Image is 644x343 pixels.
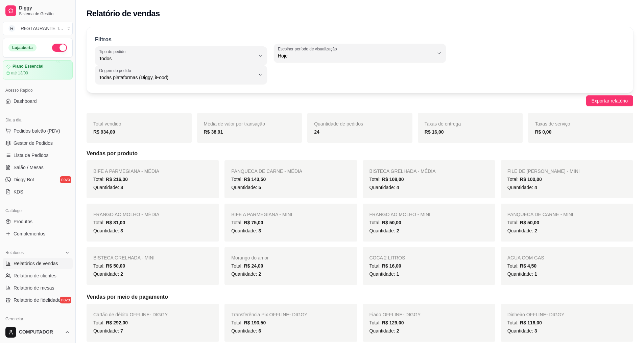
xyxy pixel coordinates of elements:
[507,271,537,277] span: Quantidade:
[244,320,266,325] span: R$ 193,50
[93,255,154,260] span: BISTECA GRELHADA - MINI
[14,128,60,134] span: Pedidos balcão (PDV)
[3,270,73,281] a: Relatório de clientes
[13,64,43,69] article: Plano Essencial
[369,220,401,225] span: Total:
[507,263,536,269] span: Total:
[120,185,123,190] span: 8
[95,46,267,65] button: Tipo do pedidoTodos
[3,125,73,136] button: Pedidos balcão (PDV)
[382,320,404,325] span: R$ 129,00
[3,216,73,227] a: Produtos
[520,320,542,325] span: R$ 116,00
[507,168,580,174] span: FILE DE [PERSON_NAME] - MINI
[14,164,44,171] span: Salão / Mesas
[314,129,319,135] strong: 24
[258,328,261,334] span: 6
[314,121,363,127] span: Quantidade de pedidos
[93,228,123,233] span: Quantidade:
[425,121,461,127] span: Taxas de entrega
[231,255,269,260] span: Morango do amor
[592,97,628,105] span: Exportar relatório
[534,271,537,277] span: 1
[231,263,263,269] span: Total:
[93,320,128,325] span: Total:
[369,271,399,277] span: Quantidade:
[369,228,399,233] span: Quantidade:
[93,271,123,277] span: Quantidade:
[382,220,401,225] span: R$ 50,00
[3,205,73,216] div: Catálogo
[507,328,537,334] span: Quantidade:
[106,263,125,269] span: R$ 50,00
[231,271,261,277] span: Quantidade:
[14,188,23,195] span: KDS
[95,65,267,84] button: Origem do pedidoTodas plataformas (Diggy, iFood)
[382,177,404,182] span: R$ 108,00
[19,329,62,335] span: COMPUTADOR
[3,115,73,125] div: Dia a dia
[231,312,307,317] span: Transferência Pix OFFLINE - DIGGY
[535,121,570,127] span: Taxas de serviço
[231,212,292,217] span: BIFE A PARMEGIANA - MINI
[535,129,551,135] strong: R$ 0,00
[534,185,537,190] span: 4
[507,185,537,190] span: Quantidade:
[14,230,45,237] span: Complementos
[93,185,123,190] span: Quantidade:
[3,85,73,96] div: Acesso Rápido
[3,228,73,239] a: Complementos
[93,220,125,225] span: Total:
[93,263,125,269] span: Total:
[14,284,54,291] span: Relatório de mesas
[99,49,128,54] label: Tipo do pedido
[231,328,261,334] span: Quantidade:
[14,260,58,267] span: Relatórios de vendas
[3,22,73,35] button: Select a team
[3,3,73,19] a: DiggySistema de Gestão
[397,185,399,190] span: 4
[507,212,573,217] span: PANQUECA DE CARNE - MINI
[21,25,63,32] div: RESTAURANTE T ...
[507,220,539,225] span: Total:
[106,177,128,182] span: R$ 216,00
[99,68,133,73] label: Origem do pedido
[3,150,73,161] a: Lista de Pedidos
[425,129,444,135] strong: R$ 16,00
[507,255,544,260] span: AGUA COM GAS
[507,228,537,233] span: Quantidade:
[244,220,263,225] span: R$ 75,00
[106,320,128,325] span: R$ 292,00
[274,44,446,63] button: Escolher período de visualizaçãoHoje
[93,177,128,182] span: Total:
[369,320,404,325] span: Total:
[3,186,73,197] a: KDS
[3,174,73,185] a: Diggy Botnovo
[258,185,261,190] span: 5
[231,185,261,190] span: Quantidade:
[231,220,263,225] span: Total:
[87,293,633,301] h5: Vendas por meio de pagamento
[520,220,539,225] span: R$ 50,00
[369,177,404,182] span: Total:
[11,70,28,76] article: até 13/09
[93,129,115,135] strong: R$ 934,00
[120,271,123,277] span: 2
[93,328,123,334] span: Quantidade:
[231,168,302,174] span: PANQUECA DE CARNE - MÉDIA
[244,177,266,182] span: R$ 143,50
[231,320,266,325] span: Total:
[14,176,34,183] span: Diggy Bot
[14,152,49,159] span: Lista de Pedidos
[19,5,70,11] span: Diggy
[520,177,542,182] span: R$ 100,00
[278,46,339,52] label: Escolher período de visualização
[106,220,125,225] span: R$ 81,00
[3,324,73,340] button: COMPUTADOR
[369,185,399,190] span: Quantidade:
[87,150,633,158] h5: Vendas por produto
[14,297,61,303] span: Relatório de fidelidade
[14,272,56,279] span: Relatório de clientes
[534,228,537,233] span: 2
[369,263,401,269] span: Total:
